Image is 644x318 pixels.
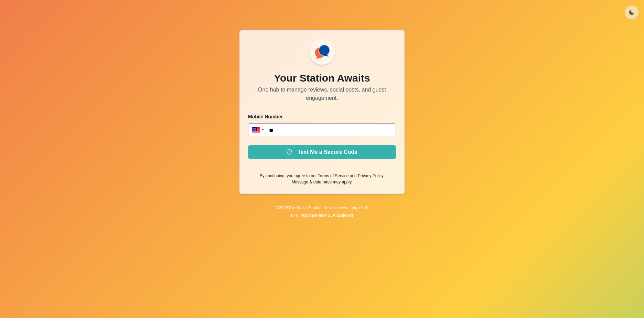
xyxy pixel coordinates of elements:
[318,173,348,178] a: Terms of Service
[291,179,352,185] p: Message & data rates may apply.
[358,173,383,178] a: Privacy Policy
[248,123,266,137] div: United States: + 1
[248,113,396,120] p: Mobile Number
[274,70,370,86] p: Your Station Awaits
[625,6,638,19] button: Toggle Mode
[248,145,396,159] button: Text Me a Secure Code
[312,42,332,62] img: ssLogoSVG.f144a2481ffb055bcdd00c89108cbcb7.svg
[260,173,384,179] p: By continuing, you agree to our and .
[248,86,396,102] p: One hub to manage reviews, social posts, and guest engagement.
